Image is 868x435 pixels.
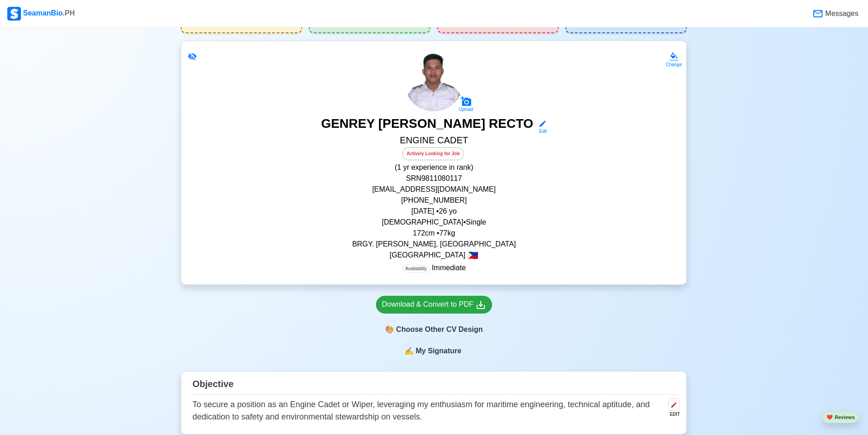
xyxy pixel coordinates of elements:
p: Immediate [402,262,466,273]
span: .PH [63,9,75,17]
span: 🇵🇭 [467,251,478,260]
div: Objective [192,375,675,395]
p: SRN 9811080117 [192,173,675,184]
div: Actively Looking for Job [402,147,464,160]
div: Download & Convert to PDF [382,299,486,310]
button: heartReviews [822,411,859,424]
p: [DATE] • 26 yo [192,206,675,217]
div: SeamanBio [7,7,75,21]
img: Logo [7,7,21,21]
span: Availability [402,265,430,273]
h3: GENREY [PERSON_NAME] RECTO [321,116,534,135]
div: Choose Other CV Design [376,321,492,338]
h5: ENGINE CADET [192,135,675,147]
div: EDIT [664,411,680,418]
div: Upload [459,107,473,112]
div: Change [666,61,682,68]
div: Edit [535,128,547,135]
a: Download & Convert to PDF [376,296,492,314]
p: [GEOGRAPHIC_DATA] [192,250,675,261]
p: (1 yr experience in rank) [192,162,675,173]
span: paint [385,324,394,335]
span: heart [827,414,833,420]
p: [PHONE_NUMBER] [192,195,675,206]
span: Messages [823,8,858,19]
span: sign [405,346,414,356]
p: [EMAIL_ADDRESS][DOMAIN_NAME] [192,184,675,195]
p: BRGY. [PERSON_NAME], [GEOGRAPHIC_DATA] [192,239,675,250]
p: 172 cm • 77 kg [192,228,675,239]
p: [DEMOGRAPHIC_DATA] • Single [192,217,675,228]
p: To secure a position as an Engine Cadet or Wiper, leveraging my enthusiasm for maritime engineeri... [192,398,664,423]
span: My Signature [414,346,463,356]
